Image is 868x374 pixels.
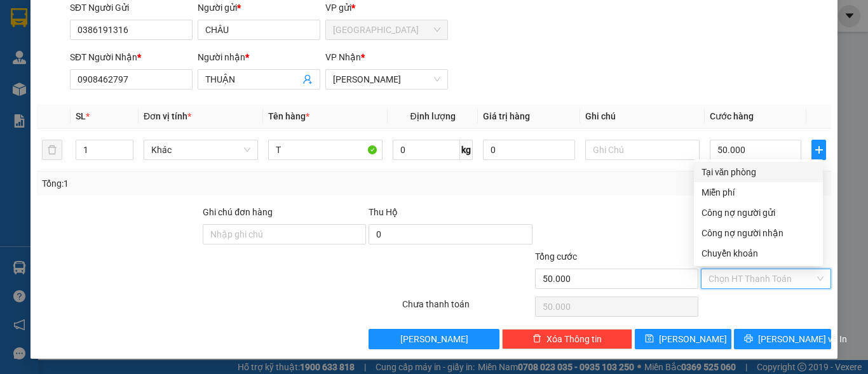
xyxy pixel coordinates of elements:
span: Thu Hộ [369,207,398,217]
span: user-add [302,74,313,84]
div: Chưa thanh toán [401,297,534,319]
label: Ghi chú đơn hàng [203,207,273,217]
button: save[PERSON_NAME] [635,329,732,349]
button: deleteXóa Thông tin [502,329,632,349]
button: printer[PERSON_NAME] và In [734,329,831,349]
span: SL [76,111,86,121]
span: printer [744,334,753,344]
span: [PERSON_NAME] và In [758,332,847,346]
button: delete [42,140,62,160]
span: Đơn vị tính [144,111,191,121]
button: plus [811,140,826,160]
input: VD: Bàn, Ghế [268,140,383,160]
span: Tổng cước [535,251,577,262]
div: Cước gửi hàng sẽ được ghi vào công nợ của người gửi [694,203,823,223]
div: Công nợ người gửi [702,206,815,220]
div: SĐT Người Nhận [70,50,193,64]
th: Ghi chú [580,104,705,129]
span: kg [460,140,473,160]
div: SĐT Người Gửi [70,1,193,15]
span: Cước hàng [710,111,754,121]
div: Tổng: 1 [42,177,336,190]
div: Cước gửi hàng sẽ được ghi vào công nợ của người nhận [694,223,823,243]
span: Xóa Thông tin [546,332,602,346]
span: Tên hàng [268,111,309,121]
input: Ghi Chú [585,140,700,160]
span: VP Nhận [325,52,361,62]
div: VP gửi [325,1,448,15]
div: Chuyển khoản [702,246,815,260]
input: Ghi chú đơn hàng [203,224,366,244]
div: Công nợ người nhận [702,226,815,240]
span: save [645,334,654,344]
span: delete [532,334,541,344]
div: Miễn phí [702,185,815,199]
span: Giá trị hàng [483,111,530,121]
span: plus [812,145,825,155]
div: Tại văn phòng [702,165,815,179]
button: [PERSON_NAME] [369,329,499,349]
div: Người nhận [198,50,320,64]
span: Định lượng [410,111,455,121]
span: Ninh Hòa [333,20,440,39]
div: Người gửi [198,1,320,15]
span: [PERSON_NAME] [659,332,727,346]
span: Phạm Ngũ Lão [333,70,440,89]
span: [PERSON_NAME] [400,332,468,346]
span: Khác [151,140,250,159]
input: 0 [483,140,574,160]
